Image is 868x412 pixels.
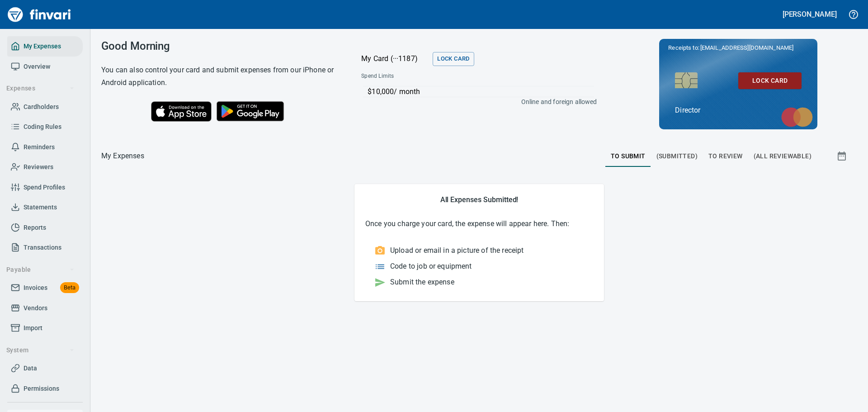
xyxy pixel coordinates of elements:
span: My Expenses [24,41,61,52]
a: My Expenses [7,36,83,57]
a: Reports [7,218,83,238]
p: My Expenses [101,151,144,161]
span: Lock Card [437,54,469,64]
button: Lock Card [738,72,802,89]
a: Reviewers [7,157,83,177]
span: Beta [60,283,79,293]
a: Reminders [7,137,83,157]
span: Data [24,363,37,374]
span: Coding Rules [24,121,61,133]
a: Data [7,358,83,379]
span: Reports [24,222,46,233]
h5: [PERSON_NAME] [783,9,837,19]
nav: breadcrumb [101,151,144,161]
span: Overview [24,61,50,72]
p: Upload or email in a picture of the receipt [390,245,524,256]
span: Invoices [24,282,47,294]
span: Payable [6,264,75,275]
span: Statements [24,202,57,213]
img: mastercard.svg [777,103,817,132]
button: Expenses [3,80,78,97]
span: To Submit [611,151,646,162]
span: System [6,345,75,356]
span: (All Reviewable) [754,151,811,162]
p: Code to job or equipment [390,261,472,272]
img: Finvari [5,4,73,25]
span: (Submitted) [656,151,698,162]
a: Vendors [7,298,83,318]
p: $10,000 / month [368,86,594,97]
span: Spend Profiles [24,182,65,193]
img: Get it on Google Play [212,96,289,126]
span: Reminders [24,142,55,153]
img: Download on the App Store [151,101,212,122]
p: Receipts to: [668,43,808,52]
a: Import [7,318,83,338]
span: [EMAIL_ADDRESS][DOMAIN_NAME] [699,43,794,52]
a: InvoicesBeta [7,278,83,298]
span: Lock Card [745,75,794,86]
span: Transactions [24,242,61,253]
a: Statements [7,197,83,218]
span: Expenses [6,83,75,94]
button: Show transactions within a particular date range [828,145,857,167]
h3: Good Morning [101,40,339,52]
h5: All Expenses Submitted! [365,195,593,204]
a: Coding Rules [7,117,83,137]
p: Once you charge your card, the expense will appear here. Then: [365,218,593,229]
h6: You can also control your card and submit expenses from our iPhone or Android application. [101,64,339,89]
span: Import [24,322,42,334]
button: System [3,342,78,359]
span: Spend Limits [361,72,495,81]
span: Cardholders [24,101,59,113]
a: Permissions [7,379,83,399]
p: Director [675,105,802,116]
button: Lock Card [433,52,474,66]
a: Transactions [7,237,83,258]
a: Overview [7,57,83,77]
p: My Card (···1187) [361,53,429,64]
span: Reviewers [24,161,53,173]
a: Spend Profiles [7,177,83,198]
span: Vendors [24,303,47,314]
button: [PERSON_NAME] [780,7,839,21]
p: Online and foreign allowed [354,97,597,106]
p: Submit the expense [390,277,454,288]
button: Payable [3,261,78,278]
a: Cardholders [7,97,83,117]
span: To Review [708,151,743,162]
span: Permissions [24,383,59,394]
